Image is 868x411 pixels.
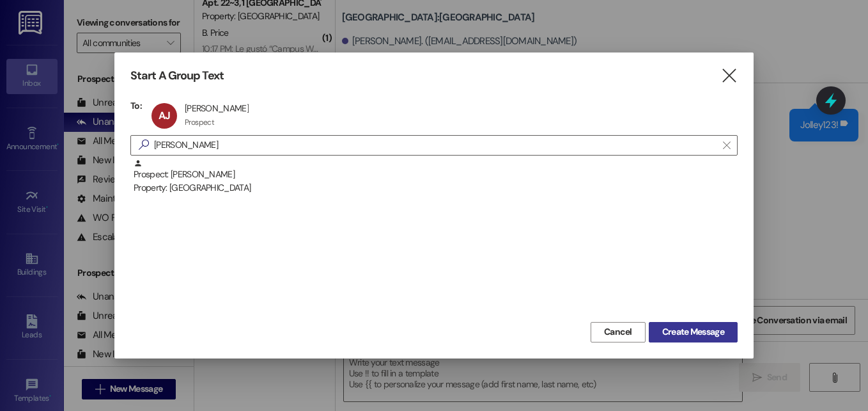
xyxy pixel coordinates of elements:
button: Cancel [591,322,646,342]
div: Prospect [185,117,214,127]
i:  [720,69,738,83]
span: Create Message [662,325,724,339]
div: [PERSON_NAME] [185,102,249,114]
h3: To: [130,100,142,111]
div: Prospect: [PERSON_NAME] [134,159,738,195]
input: Search for any contact or apartment [154,136,717,154]
h3: Start A Group Text [130,68,224,83]
i:  [134,138,154,152]
span: Cancel [604,325,632,339]
span: AJ [159,109,170,122]
div: Prospect: [PERSON_NAME]Property: [GEOGRAPHIC_DATA] [130,159,738,191]
button: Create Message [649,322,738,342]
button: Clear text [717,136,737,155]
i:  [723,140,730,150]
div: Property: [GEOGRAPHIC_DATA] [134,181,738,195]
